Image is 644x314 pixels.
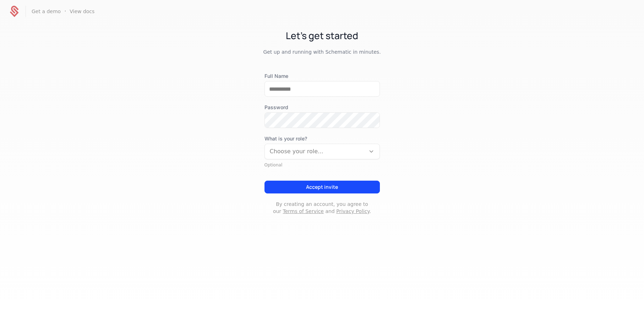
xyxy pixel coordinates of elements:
[264,162,380,168] div: Optional
[32,8,61,15] a: Get a demo
[264,135,380,142] span: What is your role?
[264,181,380,193] button: Accept invite
[264,201,380,215] p: By creating an account, you agree to our and .
[264,73,380,80] label: Full Name
[264,104,380,111] label: Password
[336,208,369,214] a: Privacy Policy
[70,8,94,15] a: View docs
[64,7,66,16] span: ·
[283,208,324,214] a: Terms of Service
